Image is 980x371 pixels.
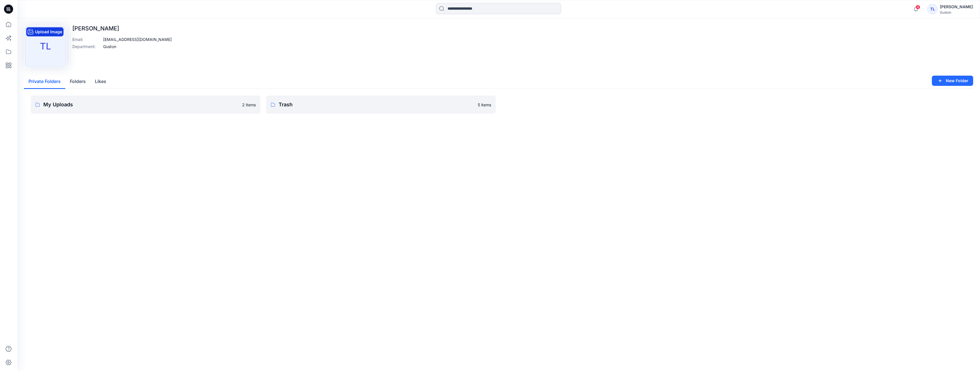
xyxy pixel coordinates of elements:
p: 2 items [242,102,256,108]
div: [PERSON_NAME] [940,3,973,10]
p: [EMAIL_ADDRESS][DOMAIN_NAME] [103,36,172,42]
div: TL [927,4,938,14]
button: Folders [65,74,90,89]
p: 5 items [478,102,491,108]
p: Department : [72,43,101,49]
button: Likes [90,74,111,89]
p: [PERSON_NAME] [72,25,172,32]
a: My Uploads2 items [31,96,260,114]
a: Trash5 items [266,96,496,114]
p: Trash [279,101,474,109]
span: 4 [916,5,920,9]
button: Private Folders [24,74,65,89]
div: TL [25,26,66,67]
button: Upload Image [26,27,64,36]
p: Guston [103,43,116,49]
button: New Folder [932,76,973,86]
p: Email : [72,36,101,42]
div: Guston [940,10,973,14]
p: My Uploads [43,101,239,109]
